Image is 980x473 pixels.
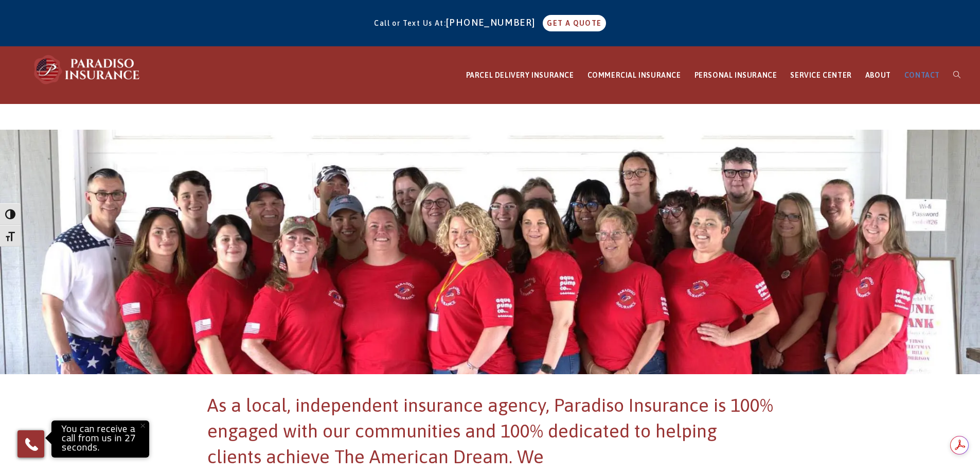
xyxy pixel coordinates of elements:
span: PARCEL DELIVERY INSURANCE [466,71,574,79]
a: GET A QUOTE [543,15,605,31]
a: COMMERCIAL INSURANCE [581,47,688,104]
p: You can receive a call from us in 27 seconds. [54,423,147,455]
span: Call or Text Us At: [374,19,446,27]
a: [PHONE_NUMBER] [446,17,541,28]
a: PARCEL DELIVERY INSURANCE [459,47,581,104]
span: PERSONAL INSURANCE [694,71,777,79]
span: SERVICE CENTER [790,71,851,79]
img: Paradiso Insurance [31,54,144,85]
a: SERVICE CENTER [783,47,858,104]
a: PERSONAL INSURANCE [688,47,784,104]
a: ABOUT [859,47,898,104]
button: Close [131,414,154,437]
span: ABOUT [865,71,891,79]
span: COMMERCIAL INSURANCE [587,71,681,79]
img: Phone icon [23,436,40,452]
span: CONTACT [904,71,940,79]
a: CONTACT [898,47,947,104]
